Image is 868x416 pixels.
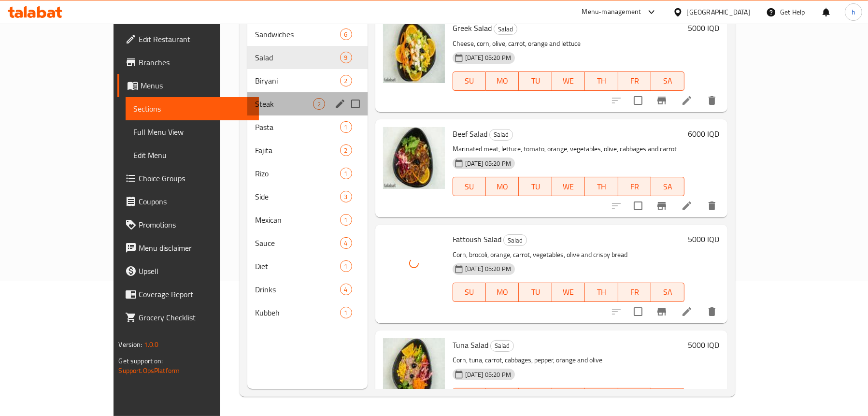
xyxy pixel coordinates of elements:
[247,162,367,185] div: Rizo1
[341,285,352,294] span: 4
[117,51,258,74] a: Branches
[681,95,693,106] a: Edit menu item
[618,72,651,91] button: FR
[490,180,515,194] span: MO
[618,177,651,196] button: FR
[489,129,513,141] div: Salad
[255,237,340,249] span: Sauce
[117,213,258,236] a: Promotions
[453,21,492,35] span: Greek Salad
[126,120,258,143] a: Full Menu View
[486,388,519,407] button: MO
[589,74,614,88] span: TH
[457,180,482,194] span: SU
[681,306,693,317] a: Edit menu item
[383,338,445,400] img: Tuna Salad
[255,29,340,40] div: Sandwiches
[118,364,180,377] a: Support.OpsPlatform
[139,172,251,184] span: Choice Groups
[519,388,552,407] button: TU
[628,301,648,322] span: Select to update
[523,74,548,88] span: TU
[255,191,340,202] span: Side
[340,214,352,226] div: items
[255,284,340,295] span: Drinks
[117,259,258,283] a: Upsell
[139,288,251,300] span: Coverage Report
[117,28,258,51] a: Edit Restaurant
[341,262,352,271] span: 1
[688,232,720,246] h6: 5000 IQD
[622,180,647,194] span: FR
[519,177,552,196] button: TU
[494,24,517,35] span: Salad
[457,74,482,88] span: SU
[461,264,515,273] span: [DATE] 05:20 PM
[118,338,142,351] span: Version:
[255,75,340,86] div: Biryani
[490,129,512,140] span: Salad
[255,121,340,133] span: Pasta
[340,237,352,249] div: items
[313,98,325,110] div: items
[117,306,258,329] a: Grocery Checklist
[688,338,720,352] h6: 5000 IQD
[453,177,486,196] button: SU
[340,75,352,86] div: items
[133,126,251,138] span: Full Menu View
[582,6,641,18] div: Menu-management
[453,143,684,155] p: Marinated meat, lettuce, tomato, orange, vegetables, olive, cabbages and carrot
[486,177,519,196] button: MO
[126,97,258,120] a: Sections
[650,300,673,323] button: Branch-specific-item
[453,354,684,366] p: Corn, tuna, carrot, cabbages, pepper, orange and olive
[490,340,514,352] div: Salad
[461,159,515,168] span: [DATE] 05:20 PM
[589,180,614,194] span: TH
[247,92,367,115] div: Steak2edit
[585,72,618,91] button: TH
[117,74,258,97] a: Menus
[453,72,486,91] button: SU
[552,177,585,196] button: WE
[247,46,367,69] div: Salad9
[655,285,680,299] span: SA
[247,208,367,231] div: Mexican1
[247,301,367,324] div: Kubbeh1
[383,127,445,189] img: Beef Salad
[139,57,251,68] span: Branches
[255,52,340,63] span: Salad
[523,180,548,194] span: TU
[453,338,488,352] span: Tuna Salad
[341,30,352,39] span: 6
[622,285,647,299] span: FR
[340,121,352,133] div: items
[139,265,251,277] span: Upsell
[341,215,352,225] span: 1
[139,33,251,45] span: Edit Restaurant
[126,143,258,167] a: Edit Menu
[133,103,251,115] span: Sections
[340,144,352,156] div: items
[490,74,515,88] span: MO
[651,177,684,196] button: SA
[486,72,519,91] button: MO
[552,388,585,407] button: WE
[255,98,313,110] span: Steak
[486,283,519,302] button: MO
[255,144,340,156] span: Fajita
[247,139,367,162] div: Fajita2
[618,388,651,407] button: FR
[255,214,340,226] span: Mexican
[247,278,367,301] div: Drinks4
[139,242,251,254] span: Menu disclaimer
[461,53,515,62] span: [DATE] 05:20 PM
[341,123,352,132] span: 1
[247,69,367,92] div: Biryani2
[519,283,552,302] button: TU
[247,19,367,328] nav: Menu sections
[341,239,352,248] span: 4
[117,283,258,306] a: Coverage Report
